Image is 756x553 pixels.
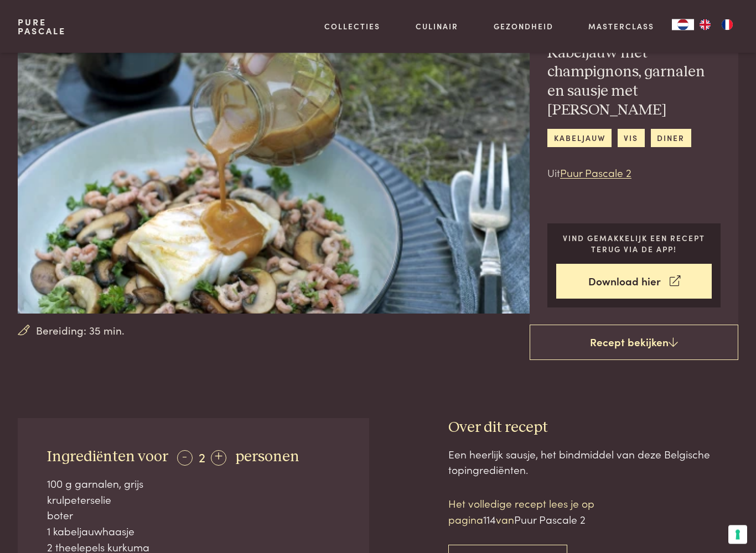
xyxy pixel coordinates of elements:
[416,20,458,32] a: Culinair
[547,44,721,121] h2: Kabeljauw met champignons, garnalen en sausje met [PERSON_NAME]
[324,20,380,32] a: Collecties
[672,19,738,30] aside: Language selected: Nederlands
[556,264,712,299] a: Download hier
[47,492,340,508] div: krulpeterselie
[547,165,721,181] p: Uit
[199,448,205,466] span: 2
[716,19,738,30] a: FR
[618,129,645,148] a: vis
[514,512,586,527] span: Puur Pascale 2
[235,450,299,465] span: personen
[728,525,747,544] button: Uw voorkeuren voor toestemming voor trackingtechnologieën
[18,18,66,35] a: PurePascale
[547,129,612,148] a: kabeljauw
[47,508,340,524] div: boter
[211,451,226,466] div: +
[448,496,636,528] p: Het volledige recept lees je op pagina van
[47,450,168,465] span: Ingrediënten voor
[560,165,631,180] a: Puur Pascale 2
[448,447,738,478] div: Een heerlijk sausje, het bindmiddel van deze Belgische topingrediënten.
[651,129,691,148] a: diner
[672,19,694,30] a: NL
[530,325,738,361] a: Recept bekijken
[556,233,712,255] p: Vind gemakkelijk een recept terug via de app!
[36,323,125,339] span: Bereiding: 35 min.
[47,524,340,540] div: 1 kabeljauwhaasje
[588,20,654,32] a: Masterclass
[448,419,738,438] h3: Over dit recept
[47,476,340,492] div: 100 g garnalen, grijs
[494,20,553,32] a: Gezondheid
[694,19,738,30] ul: Language list
[694,19,716,30] a: EN
[672,19,694,30] div: Language
[483,512,496,527] span: 114
[177,451,193,466] div: -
